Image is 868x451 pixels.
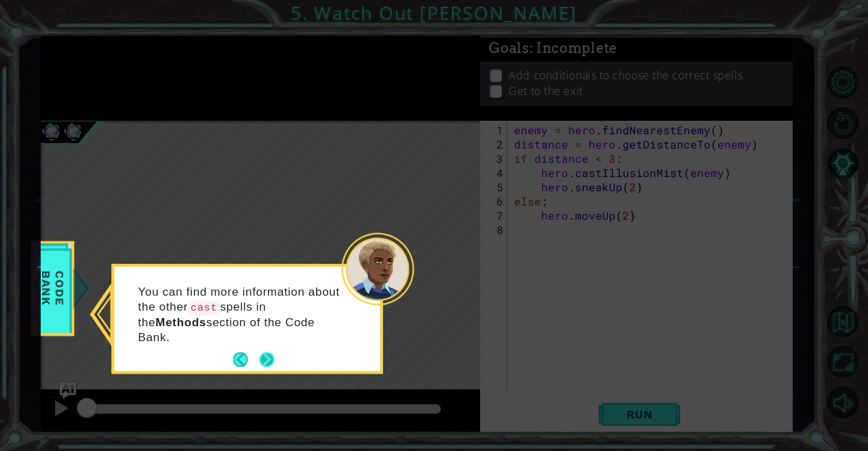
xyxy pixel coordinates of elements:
[188,300,220,315] code: cast
[35,250,71,328] span: Code Bank
[155,316,206,329] strong: Methods
[260,353,275,368] button: Next
[233,353,260,368] button: Back
[138,285,341,345] p: You can find more information about the other spells in the section of the Code Bank.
